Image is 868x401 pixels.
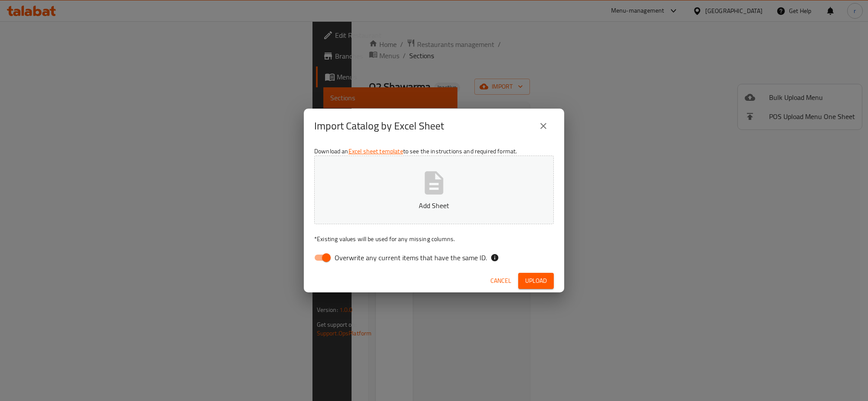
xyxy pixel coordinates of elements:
button: Upload [518,273,554,289]
a: Excel sheet template [349,146,403,157]
span: Upload [525,275,547,286]
svg: If the overwrite option isn't selected, then the items that match an existing ID will be ignored ... [490,253,499,262]
div: Download an to see the instructions and required format. [304,143,564,269]
button: Add Sheet [314,156,554,224]
span: Cancel [490,275,511,286]
p: Add Sheet [328,200,540,211]
span: Overwrite any current items that have the same ID. [335,252,487,263]
h2: Import Catalog by Excel Sheet [314,119,444,133]
button: close [533,116,554,136]
button: Cancel [487,273,515,289]
p: Existing values will be used for any missing columns. [314,235,554,243]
